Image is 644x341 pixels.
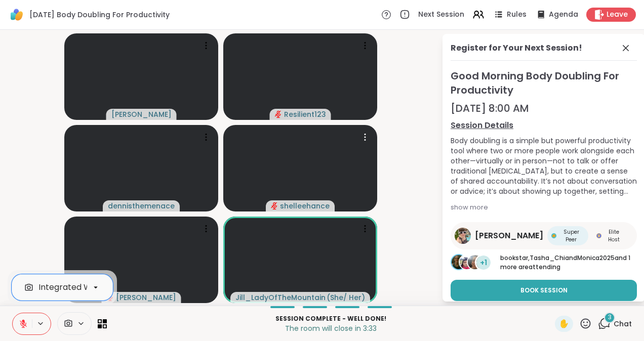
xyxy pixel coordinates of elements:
[452,255,466,269] img: bookstar
[451,136,637,196] div: Body doubling is a simple but powerful productivity tool where two or more people work alongside ...
[607,10,628,20] span: Leave
[475,230,543,242] span: [PERSON_NAME]
[418,10,464,20] span: Next Session
[284,109,326,119] span: Resilient123
[235,292,326,303] span: Jill_LadyOfTheMountain
[520,286,568,295] span: Book Session
[460,255,474,269] img: Tasha_Chi
[38,281,120,293] div: Integrated Webcam
[451,202,637,212] div: show more
[596,233,601,238] img: Elite Host
[551,233,556,238] img: Super Peer
[577,253,615,262] span: Monica2025
[8,6,25,23] img: ShareWell Logomark
[451,119,637,132] a: Session Details
[113,323,549,333] p: The room will close in 3:33
[468,255,482,269] img: Monica2025
[549,10,578,20] span: Agenda
[113,314,549,323] p: Session Complete - well done!
[116,292,176,303] span: [PERSON_NAME]
[108,201,175,211] span: dennisthemenace
[111,109,172,119] span: [PERSON_NAME]
[327,292,365,303] span: ( She/ Her )
[451,69,637,97] span: Good Morning Body Doubling For Productivity
[507,10,527,20] span: Rules
[280,201,330,211] span: shelleehance
[271,202,278,209] span: audio-muted
[451,42,582,54] div: Register for Your Next Session!
[451,280,637,301] button: Book Session
[451,101,637,115] div: [DATE] 8:00 AM
[451,222,637,249] a: Adrienne_QueenOfTheDawn[PERSON_NAME]Super PeerSuper PeerElite HostElite Host
[558,228,584,243] span: Super Peer
[455,228,471,244] img: Adrienne_QueenOfTheDawn
[603,228,625,243] span: Elite Host
[275,111,282,118] span: audio-muted
[29,10,170,20] span: [DATE] Body Doubling For Productivity
[500,253,637,272] p: and 1 more are attending
[614,319,632,329] span: Chat
[530,253,577,262] span: Tasha_Chi and
[559,318,569,330] span: ✋
[500,253,530,262] span: bookstar ,
[480,258,487,268] span: +1
[608,313,612,322] span: 3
